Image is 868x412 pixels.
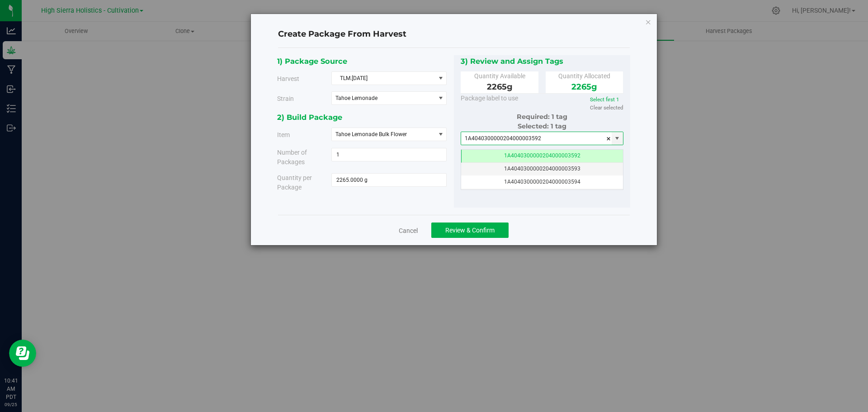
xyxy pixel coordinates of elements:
[435,92,446,104] span: select
[507,82,513,92] span: g
[277,132,290,139] span: Item
[558,72,610,80] span: Quantity Allocated
[591,82,597,92] span: g
[332,148,446,161] input: 1
[399,226,418,235] a: Cancel
[606,132,611,146] span: clear
[504,166,580,172] span: 1A4040300000204000003593
[277,174,312,191] span: Quantity per Package
[332,72,435,85] span: TLM.[DATE]
[277,75,299,82] span: Harvest
[461,57,563,66] span: 3) Review and Assign Tags
[277,113,342,122] span: 2) Build Package
[277,95,294,102] span: Strain
[335,131,407,137] span: Tahoe Lemonade Bulk Flower
[518,122,566,130] span: Selected: 1 tag
[571,82,597,92] span: 2265
[461,95,518,102] span: Package label to use
[474,72,525,80] span: Quantity Available
[504,152,580,159] span: 1A4040300000204000003592
[487,82,513,92] span: 2265
[461,132,612,145] input: Starting tag number
[435,72,446,85] span: select
[9,340,36,367] iframe: Resource center
[431,223,509,238] button: Review & Confirm
[435,128,446,141] span: select
[335,95,428,101] span: Tahoe Lemonade
[277,149,307,166] span: Number of Packages
[445,227,495,234] span: Review & Confirm
[590,96,619,103] a: Select first 1
[278,28,630,40] h4: Create Package From Harvest
[277,57,347,66] span: 1) Package Source
[612,132,623,145] span: select
[332,174,446,186] input: 2265.0000 g
[590,104,623,111] a: Clear selected
[517,113,567,121] span: Required: 1 tag
[504,179,580,185] span: 1A4040300000204000003594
